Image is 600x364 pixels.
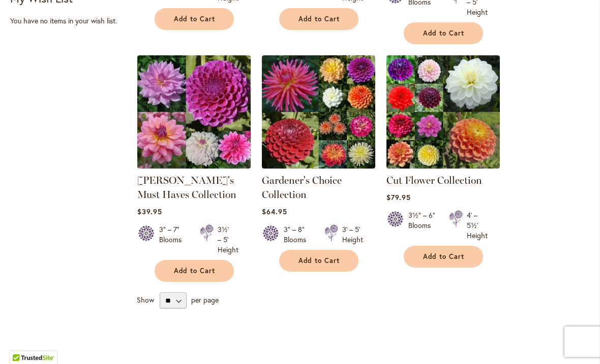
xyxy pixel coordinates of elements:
span: Add to Cart [298,256,340,265]
div: 3½" – 6" Blooms [408,210,437,241]
span: $79.95 [386,192,411,202]
div: 3" – 7" Blooms [159,224,188,255]
img: Heather's Must Haves Collection [137,55,251,169]
span: Add to Cart [298,15,340,23]
div: You have no items in your wish list. [10,16,131,26]
a: Heather's Must Haves Collection [137,161,251,171]
button: Add to Cart [279,8,358,30]
span: Show [137,295,154,305]
span: Add to Cart [174,267,216,275]
button: Add to Cart [155,260,234,282]
span: $39.95 [137,207,162,216]
span: $64.95 [262,207,287,216]
a: Gardener's Choice Collection [262,174,342,201]
span: Add to Cart [423,252,465,261]
span: Add to Cart [174,15,216,23]
a: Gardener's Choice Collection [262,161,375,171]
span: Add to Cart [423,29,465,38]
img: Gardener's Choice Collection [262,55,375,169]
iframe: Launch Accessibility Center [8,328,36,356]
button: Add to Cart [404,246,483,268]
button: Add to Cart [155,8,234,30]
button: Add to Cart [404,22,483,44]
a: Cut Flower Collection [386,174,482,186]
a: [PERSON_NAME]'s Must Haves Collection [137,174,236,201]
img: CUT FLOWER COLLECTION [386,55,500,169]
a: CUT FLOWER COLLECTION [386,161,500,171]
div: 4' – 5½' Height [467,210,488,241]
div: 3½' – 5' Height [218,224,238,255]
button: Add to Cart [279,250,358,272]
span: per page [191,295,219,305]
div: 3' – 5' Height [342,224,363,245]
div: 3" – 8" Blooms [284,224,312,245]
